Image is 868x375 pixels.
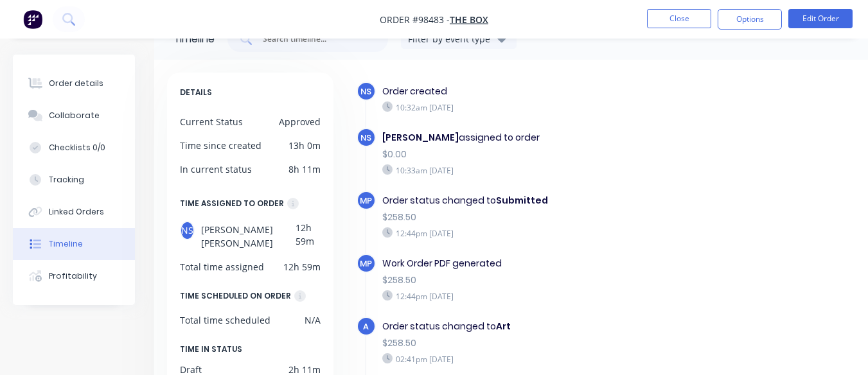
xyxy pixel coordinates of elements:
div: Order created [382,85,696,98]
div: Order details [49,78,103,89]
div: In current status [180,162,252,176]
div: Current Status [180,115,243,128]
div: $258.50 [382,336,696,350]
div: 02:41pm [DATE] [382,353,696,365]
div: Tracking [49,174,84,186]
button: Tracking [13,164,135,196]
span: NS [360,85,371,98]
div: 12h 59m [296,221,321,250]
span: MP [360,195,372,207]
div: 12:44pm [DATE] [382,290,696,302]
div: Collaborate [49,110,100,121]
span: NS [360,132,371,144]
span: [PERSON_NAME] [PERSON_NAME] [201,221,296,250]
button: Edit Order [788,9,853,28]
span: MP [360,257,372,270]
button: Filter by event type [401,30,517,49]
div: Linked Orders [49,206,104,218]
div: N/A [305,313,321,327]
div: Order status changed to [382,320,696,333]
div: $258.50 [382,274,696,287]
button: Close [647,9,711,28]
div: Total time scheduled [180,313,270,327]
button: Options [718,9,782,30]
div: Total time assigned [180,260,264,274]
b: [PERSON_NAME] [382,131,459,144]
div: 8h 11m [288,162,321,176]
div: Time since created [180,139,261,152]
b: Art [496,320,511,333]
button: Timeline [13,228,135,260]
span: a [363,320,369,333]
div: assigned to order [382,131,696,144]
button: Collaborate [13,100,135,132]
span: TIME IN STATUS [180,342,242,356]
div: 13h 0m [288,139,321,152]
span: Order #98483 - [380,13,450,26]
button: Checklists 0/0 [13,132,135,164]
b: Submitted [496,194,548,207]
span: DETAILS [180,85,212,100]
div: 12:44pm [DATE] [382,227,696,239]
button: Order details [13,67,135,100]
div: TIME SCHEDULED ON ORDER [180,289,291,303]
div: 12h 59m [283,260,321,274]
div: Profitability [49,270,97,282]
input: Search timeline... [261,33,368,46]
div: NS [180,221,195,240]
div: Filter by event type [408,32,494,46]
div: Timeline [49,238,83,250]
div: $0.00 [382,148,696,161]
div: Order status changed to [382,194,696,207]
div: Work Order PDF generated [382,257,696,270]
a: The Box [450,13,488,26]
img: Factory [23,10,42,29]
button: Linked Orders [13,196,135,228]
div: $258.50 [382,211,696,224]
div: Timeline [173,31,215,47]
div: Checklists 0/0 [49,142,105,153]
div: TIME ASSIGNED TO ORDER [180,196,284,211]
div: 10:32am [DATE] [382,101,696,113]
button: Profitability [13,260,135,292]
div: 10:33am [DATE] [382,164,696,176]
div: Approved [279,115,321,128]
